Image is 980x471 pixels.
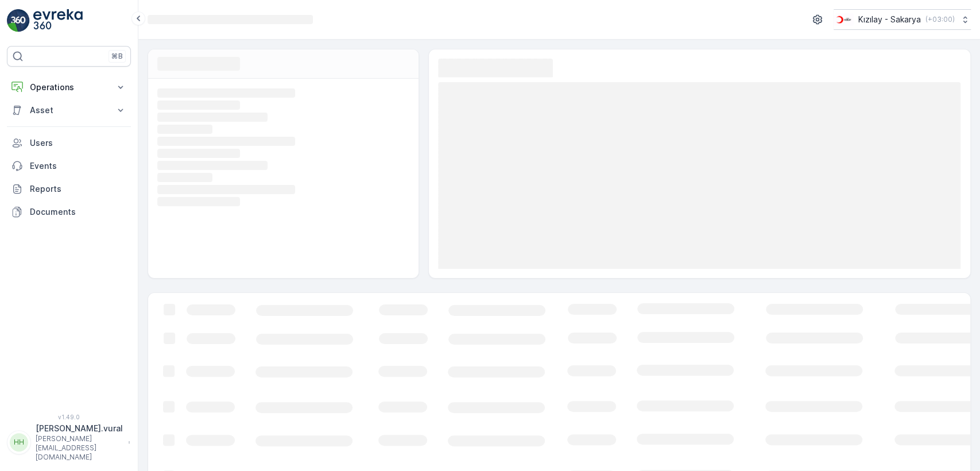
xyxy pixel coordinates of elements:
[858,14,921,25] p: Kızılay - Sakarya
[30,105,108,116] p: Asset
[834,9,971,30] button: Kızılay - Sakarya(+03:00)
[30,82,108,93] p: Operations
[33,9,83,32] img: logo_light-DOdMpM7g.png
[7,200,131,223] a: Documents
[30,137,126,149] p: Users
[36,434,123,462] p: [PERSON_NAME][EMAIL_ADDRESS][DOMAIN_NAME]
[7,414,131,420] span: v 1.49.0
[30,206,126,218] p: Documents
[925,15,955,24] p: ( +03:00 )
[30,183,126,195] p: Reports
[7,155,131,177] a: Events
[834,13,854,26] img: k%C4%B1z%C4%B1lay_DTAvauz.png
[7,132,131,155] a: Users
[7,423,131,462] button: HH[PERSON_NAME].vural[PERSON_NAME][EMAIL_ADDRESS][DOMAIN_NAME]
[30,160,126,172] p: Events
[111,52,123,61] p: ⌘B
[36,423,123,434] p: [PERSON_NAME].vural
[7,9,30,32] img: logo
[7,76,131,99] button: Operations
[7,177,131,200] a: Reports
[10,433,28,451] div: HH
[7,99,131,122] button: Asset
